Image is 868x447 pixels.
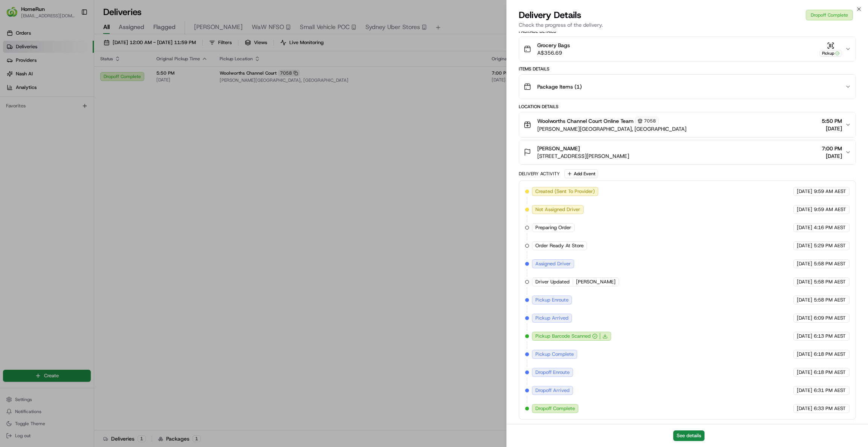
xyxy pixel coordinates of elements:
[564,169,598,178] button: Add Event
[797,242,812,249] span: [DATE]
[537,83,582,90] span: Package Items ( 1 )
[537,145,580,152] span: [PERSON_NAME]
[819,42,842,57] button: Pickup
[797,224,812,231] span: [DATE]
[797,369,812,376] span: [DATE]
[822,125,842,132] span: [DATE]
[814,405,846,412] span: 6:33 PM AEST
[814,387,846,394] span: 6:31 PM AEST
[814,333,846,340] span: 6:13 PM AEST
[519,171,560,177] div: Delivery Activity
[535,333,591,340] span: Pickup Barcode Scanned
[535,405,575,412] span: Dropoff Complete
[814,351,846,358] span: 6:18 PM AEST
[535,242,584,249] span: Order Ready At Store
[797,206,812,213] span: [DATE]
[535,297,568,303] span: Pickup Enroute
[537,41,570,49] span: Grocery Bags
[519,66,856,72] div: Items Details
[797,260,812,267] span: [DATE]
[822,152,842,160] span: [DATE]
[535,333,598,340] button: Pickup Barcode Scanned
[535,387,570,394] span: Dropoff Arrived
[519,112,856,137] button: Woolworths Channel Court Online Team7058[PERSON_NAME][GEOGRAPHIC_DATA], [GEOGRAPHIC_DATA]5:50 PM[...
[673,430,704,441] button: See details
[535,188,595,195] span: Created (Sent To Provider)
[519,75,856,99] button: Package Items (1)
[797,333,812,340] span: [DATE]
[537,117,634,125] span: Woolworths Channel Court Online Team
[814,260,846,267] span: 5:58 PM AEST
[814,242,846,249] span: 5:29 PM AEST
[537,125,686,133] span: [PERSON_NAME][GEOGRAPHIC_DATA], [GEOGRAPHIC_DATA]
[797,387,812,394] span: [DATE]
[537,49,570,57] span: A$356.69
[519,37,856,61] button: Grocery BagsA$356.69Pickup
[814,206,846,213] span: 9:59 AM AEST
[814,279,846,285] span: 5:58 PM AEST
[576,279,616,285] span: [PERSON_NAME]
[519,140,856,164] button: [PERSON_NAME][STREET_ADDRESS][PERSON_NAME]7:00 PM[DATE]
[819,50,842,57] div: Pickup
[822,117,842,125] span: 5:50 PM
[797,351,812,358] span: [DATE]
[797,279,812,285] span: [DATE]
[814,369,846,376] span: 6:18 PM AEST
[814,315,846,321] span: 6:09 PM AEST
[535,224,571,231] span: Preparing Order
[535,260,571,267] span: Assigned Driver
[822,145,842,152] span: 7:00 PM
[519,104,856,110] div: Location Details
[814,224,846,231] span: 4:16 PM AEST
[797,297,812,303] span: [DATE]
[535,369,570,376] span: Dropoff Enroute
[535,279,570,285] span: Driver Updated
[644,118,656,124] span: 7058
[797,315,812,321] span: [DATE]
[535,351,574,358] span: Pickup Complete
[535,315,568,321] span: Pickup Arrived
[537,152,629,160] span: [STREET_ADDRESS][PERSON_NAME]
[535,206,580,213] span: Not Assigned Driver
[519,21,856,29] p: Check the progress of the delivery.
[519,9,581,21] span: Delivery Details
[797,188,812,195] span: [DATE]
[814,188,846,195] span: 9:59 AM AEST
[814,297,846,303] span: 5:58 PM AEST
[797,405,812,412] span: [DATE]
